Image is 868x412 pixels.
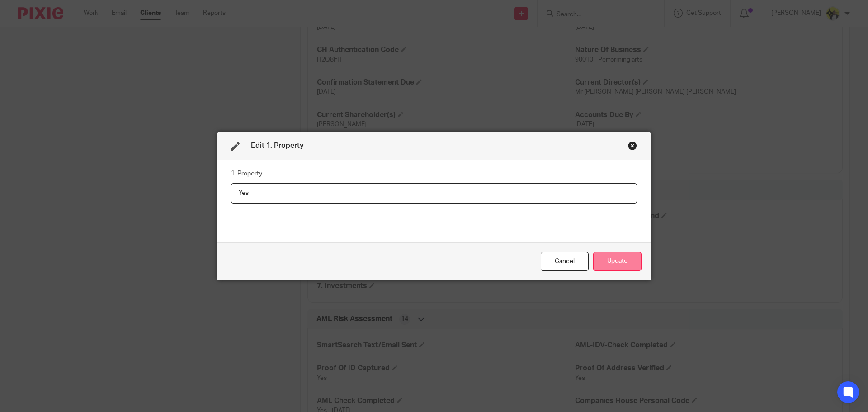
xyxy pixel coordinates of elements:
[628,141,637,150] div: Close this dialog window
[231,183,637,204] input: 1. Property
[251,142,304,149] span: Edit 1. Property
[231,169,262,178] label: 1. Property
[541,252,589,271] div: Close this dialog window
[593,252,642,271] button: Update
